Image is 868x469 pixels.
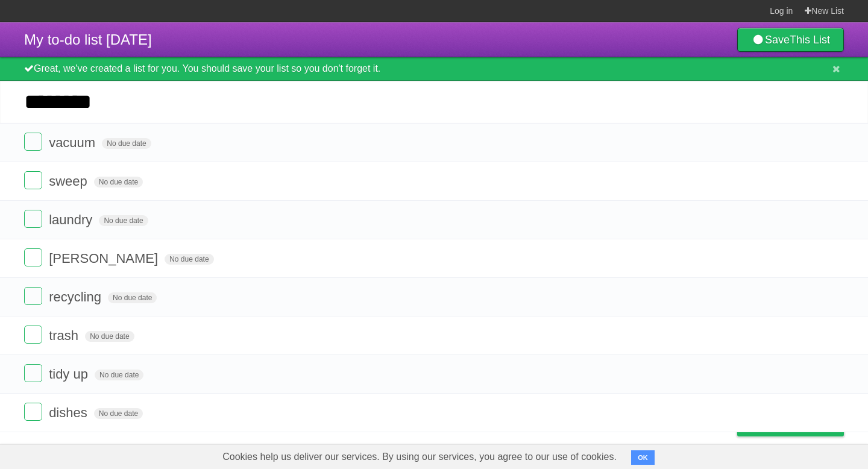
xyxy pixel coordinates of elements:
[49,251,161,266] span: [PERSON_NAME]
[763,415,838,436] span: Buy me a coffee
[631,450,655,465] button: OK
[24,133,42,151] label: Done
[49,212,95,227] span: laundry
[99,215,148,226] span: No due date
[24,364,42,382] label: Done
[49,405,90,420] span: dishes
[108,292,157,303] span: No due date
[102,138,151,149] span: No due date
[24,171,42,189] label: Done
[24,326,42,344] label: Done
[49,135,98,150] span: vacuum
[24,403,42,421] label: Done
[790,34,830,46] b: This List
[49,328,81,343] span: trash
[49,289,104,304] span: recycling
[94,177,143,187] span: No due date
[24,31,152,48] span: My to-do list [DATE]
[24,210,42,228] label: Done
[49,367,91,382] span: tidy up
[24,287,42,305] label: Done
[24,248,42,266] label: Done
[737,28,844,52] a: SaveThis List
[165,254,213,265] span: No due date
[49,174,90,189] span: sweep
[85,331,134,342] span: No due date
[210,445,629,469] span: Cookies help us deliver our services. By using our services, you agree to our use of cookies.
[94,408,143,419] span: No due date
[95,370,143,380] span: No due date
